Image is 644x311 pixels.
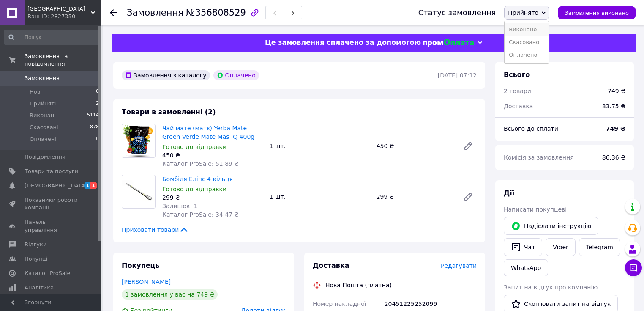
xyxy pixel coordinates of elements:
span: Товари та послуги [25,168,78,175]
span: Покупці [25,255,47,263]
span: Оплачені [30,135,56,143]
span: 0 [96,88,99,96]
button: Надіслати інструкцію [504,217,598,235]
div: 1 шт. [266,140,373,152]
span: 0 [96,135,99,143]
div: Нова Пошта (платна) [323,281,394,289]
a: Редагувати [460,188,477,205]
button: Замовлення виконано [558,6,636,19]
span: Замовлення виконано [565,10,629,16]
span: Номер накладної [313,300,366,307]
div: 450 ₴ [162,151,262,160]
a: Чай мате (матє) Yerba Mate Green Verde Mate Mas IQ 400g [162,125,254,140]
span: 86.36 ₴ [602,154,625,161]
button: Чат [504,238,542,256]
span: Замовлення [127,8,183,18]
span: Замовлення та повідомлення [25,52,101,68]
span: 2 [96,100,99,107]
span: Замовлення [25,74,60,82]
span: Всього до сплати [504,125,558,132]
span: Скасовані [30,124,58,131]
span: Написати покупцеві [504,206,567,213]
span: Доставка [504,103,533,110]
span: Амстердам [27,5,91,13]
span: Готово до відправки [162,143,226,150]
img: Бомбіля Еліпс 4 кільця [122,180,155,204]
span: Всього [504,71,530,79]
div: 83.75 ₴ [597,97,630,116]
span: 5114 [87,112,99,119]
li: Оплачено [505,49,549,61]
a: Viber [546,238,575,256]
div: 749 ₴ [608,87,625,95]
span: Покупець [122,261,160,270]
span: Каталог ProSale: 34.47 ₴ [162,211,239,218]
span: Приховати товари [122,226,189,234]
span: Готово до відправки [162,186,226,193]
div: 1 шт. [266,191,373,203]
div: 299 ₴ [162,193,262,202]
li: Виконано [505,23,549,36]
span: Повідомлення [25,153,65,161]
div: Оплачено [213,70,259,80]
span: Аналітика [25,284,54,292]
span: Це замовлення сплачено за допомогою [265,39,421,47]
span: Комісія за замовлення [504,154,574,161]
div: Замовлення з каталогу [122,70,210,80]
span: Нові [30,88,42,96]
span: Прийняті [30,100,56,107]
div: 1 замовлення у вас на 749 ₴ [122,289,218,300]
span: Панель управління [25,218,78,234]
span: Запит на відгук про компанію [504,284,598,291]
div: Статус замовлення [418,8,496,17]
span: 878 [90,124,99,131]
li: Скасовано [505,36,549,49]
span: Показники роботи компанії [25,196,78,212]
a: Редагувати [460,138,477,154]
span: Відгуки [25,241,46,248]
span: Каталог ProSale [25,270,70,277]
img: Чай мате (матє) Yerba Mate Green Verde Mate Mas IQ 400g [122,124,155,157]
div: 299 ₴ [373,191,456,203]
img: evopay logo [423,39,474,47]
span: Виконані [30,112,56,119]
span: Прийнято [508,9,538,16]
span: Доставка [313,261,349,270]
span: 1 [84,182,91,189]
a: Telegram [579,238,620,256]
span: [DEMOGRAPHIC_DATA] [25,182,87,190]
span: Товари в замовленні (2) [122,108,216,116]
span: Дії [504,189,514,197]
input: Пошук [4,30,100,45]
span: Залишок: 1 [162,203,198,209]
span: 2 товари [504,88,531,94]
a: WhatsApp [504,259,548,276]
div: Ваш ID: 2827350 [27,13,101,20]
span: 1 [90,182,97,189]
span: Редагувати [441,262,477,269]
time: [DATE] 07:12 [438,72,477,79]
b: 749 ₴ [606,125,625,132]
div: 450 ₴ [373,140,456,152]
button: Чат з покупцем [625,259,642,276]
span: Каталог ProSale: 51.89 ₴ [162,160,239,167]
a: Бомбіля Еліпс 4 кільця [162,176,233,182]
span: №356808529 [186,8,246,18]
a: [PERSON_NAME] [122,278,171,285]
div: Повернутися назад [110,8,117,17]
